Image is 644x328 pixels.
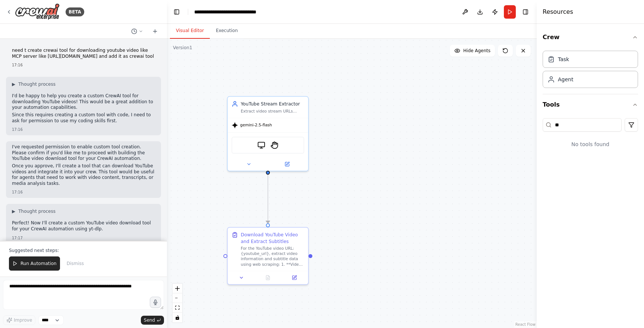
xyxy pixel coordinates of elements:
[12,81,56,87] button: ▶Thought process
[173,313,182,322] button: toggle interactivity
[18,208,56,214] span: Thought process
[265,174,271,223] g: Edge from 4526c862-54ca-4526-83b1-82cd209b523b to 90f356d9-e3b7-475a-bfe7-94e4d5c9148f
[20,261,57,266] span: Run Automation
[463,48,490,54] span: Hide Agents
[12,144,155,162] p: I've requested permission to enable custom tool creation. Please confirm if you'd like me to proc...
[12,189,155,195] div: 17:16
[194,8,256,16] nav: breadcrumb
[144,317,155,323] span: Send
[173,284,182,293] button: zoom in
[543,7,573,16] h4: Resources
[558,56,569,63] div: Task
[12,62,155,68] div: 17:16
[12,163,155,186] p: Once you approve, I'll create a tool that can download YouTube videos and integrate it into your ...
[241,108,304,114] div: Extract video stream URLs directly from YouTube's internal data (like [DOMAIN_NAME] does) and dow...
[283,274,306,281] button: Open in side panel
[271,141,278,149] img: StagehandTool
[128,27,146,36] button: Switch to previous chat
[12,112,155,124] p: Since this requires creating a custom tool with code, I need to ask for permission to use my codi...
[227,96,309,171] div: YouTube Stream ExtractorExtract video stream URLs directly from YouTube's internal data (like [DO...
[227,227,309,285] div: Download YouTube Video and Extract SubtitlesFor the YouTube video URL: {youtube_url}, extract vid...
[210,23,244,39] button: Execution
[450,45,495,57] button: Hide Agents
[515,322,536,327] a: React Flow attribution
[63,256,88,271] button: Dismiss
[12,220,155,232] p: Perfect! Now I'll create a custom YouTube video download tool for your CrewAI automation using yt...
[12,93,155,111] p: I'd be happy to help you create a custom CrewAI tool for downloading YouTube videos! This would b...
[3,315,35,325] button: Improve
[173,284,182,322] div: React Flow controls
[558,76,573,83] div: Agent
[241,231,304,245] div: Download YouTube Video and Extract Subtitles
[543,27,638,48] button: Crew
[520,7,531,17] button: Hide right sidebar
[150,297,161,308] button: Click to speak your automation idea
[170,23,210,39] button: Visual Editor
[173,45,192,51] div: Version 1
[9,247,158,253] p: Suggested next steps:
[12,208,56,214] button: ▶Thought process
[269,160,306,168] button: Open in side panel
[543,94,638,115] button: Tools
[12,127,155,132] div: 17:16
[18,81,56,87] span: Thought process
[543,135,638,154] div: No tools found
[15,3,60,20] img: Logo
[173,293,182,303] button: zoom out
[543,48,638,94] div: Crew
[543,115,638,160] div: Tools
[241,246,304,267] div: For the YouTube video URL: {youtube_url}, extract video information and subtitle data using web s...
[12,208,15,214] span: ▶
[12,235,155,241] div: 17:17
[141,316,164,325] button: Send
[12,81,15,87] span: ▶
[12,48,155,59] p: need t create crewai tool for downloading youtube video like MCP server like [URL][DOMAIN_NAME] a...
[67,261,84,266] span: Dismiss
[254,274,282,281] button: No output available
[240,123,272,128] span: gemini-2.5-flash
[173,303,182,313] button: fit view
[9,256,60,271] button: Run Automation
[66,7,84,16] div: BETA
[14,317,32,323] span: Improve
[258,141,265,149] img: BrowserbaseLoadTool
[171,7,182,17] button: Hide left sidebar
[241,101,304,107] div: YouTube Stream Extractor
[149,27,161,36] button: Start a new chat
